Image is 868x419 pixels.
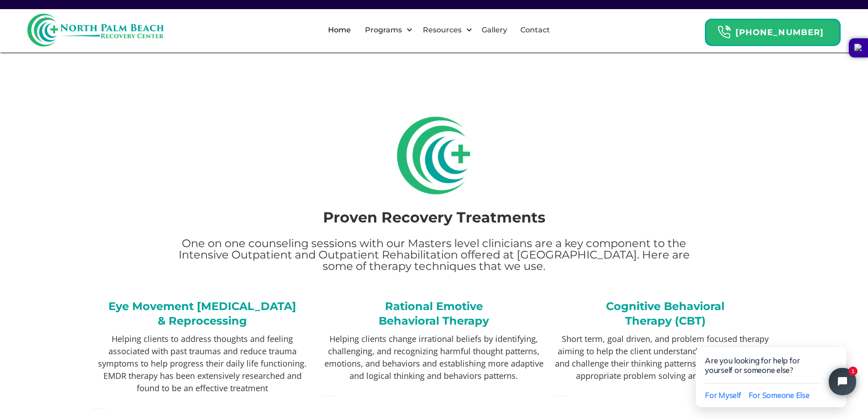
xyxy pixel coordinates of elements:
div: Programs [363,25,404,36]
p: Short term, goal driven, and problem focused therapy aiming to help the client understand his or ... [554,333,776,382]
p: Helping clients to address thoughts and feeling associated with past traumas and reduce trauma sy... [92,333,314,394]
div: Resources [421,25,464,36]
a: Header Calendar Icons[PHONE_NUMBER] [705,14,841,46]
p: One on one counseling sessions with our Masters level clinicians are a key component to the Inten... [174,238,694,272]
img: North Palm Beach Recovery Logo (Square) [392,114,476,197]
strong: Eye Movement [MEDICAL_DATA] & Reprocessing [108,300,296,327]
iframe: Tidio Chat [677,318,868,419]
strong: Rational Emotive Behavioral Therapy [379,300,489,327]
strong: [PHONE_NUMBER] [735,27,824,37]
strong: Cognitive Behavioral Therapy (CBT) [606,300,724,327]
p: Helping clients change irrational beliefs by identifying, challenging, and recognizing harmful th... [323,333,545,382]
div: Resources [415,16,475,45]
div: Programs [357,16,415,45]
img: Header Calendar Icons [717,25,731,39]
a: Home [323,16,356,45]
a: Contact [515,16,555,45]
a: Gallery [476,16,513,45]
h2: Proven Recovery Treatments [174,207,694,228]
